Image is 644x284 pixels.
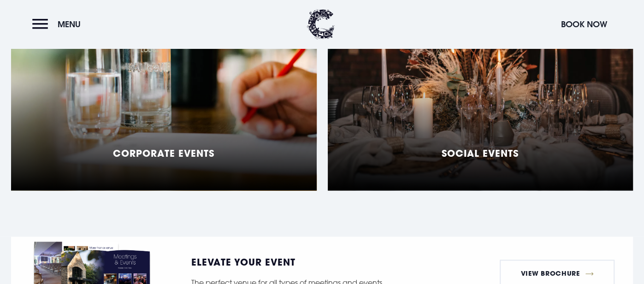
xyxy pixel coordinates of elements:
[32,14,85,34] button: Menu
[442,148,519,159] h5: Social Events
[307,9,335,39] img: Clandeboye Lodge
[58,19,81,30] span: Menu
[556,14,612,34] button: Book Now
[191,257,408,266] h5: ELEVATE YOUR EVENT
[113,148,214,159] h5: Corporate Events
